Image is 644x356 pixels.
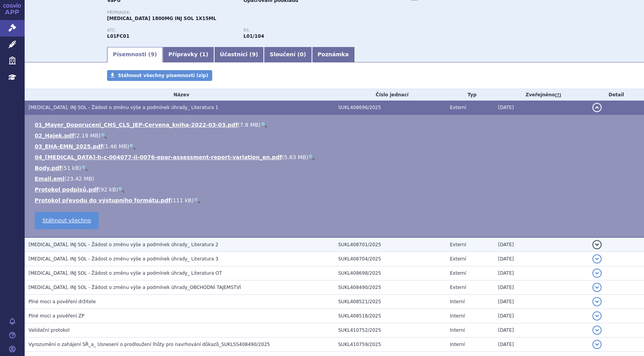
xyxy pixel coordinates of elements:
a: Stáhnout všechny písemnosti (zip) [107,70,212,81]
td: [DATE] [494,266,589,280]
th: Typ [446,89,494,101]
td: [DATE] [494,280,589,295]
span: Externí [450,242,466,247]
span: 1.46 MB [105,143,127,149]
button: detail [592,103,602,112]
td: [DATE] [494,295,589,309]
span: 9 [151,51,154,57]
span: 2.19 MB [76,133,98,139]
strong: daratumumab [243,34,264,39]
td: [DATE] [494,323,589,338]
td: [DATE] [494,252,589,266]
p: Přípravek: [107,10,380,15]
span: 1 [202,51,206,57]
span: Plné moci a pověření držitele [29,299,96,304]
a: 🔍 [308,154,315,160]
span: DARZALEX, INJ SOL - Žádost o změnu výše a podmínek úhrady_ Literatura OT [29,270,222,276]
span: 0 [300,51,304,57]
a: Písemnosti (9) [107,47,163,62]
span: 5.63 MB [284,154,306,160]
span: 9 [252,51,256,57]
span: 23.42 MB [67,176,92,182]
abbr: (?) [555,92,561,98]
a: Protokol podpisů.pdf [35,186,99,193]
a: Přípravky (1) [163,47,214,62]
span: 111 kB [173,197,192,203]
span: Externí [450,105,466,110]
button: detail [592,326,602,335]
a: 04_[MEDICAL_DATA]-h-c-004077-ii-0076-epar-assessment-report-variation_en.pdf [35,154,282,160]
a: Body.pdf [35,165,62,171]
td: SUKL408490/2025 [334,280,446,295]
a: Protokol převodu do výstupního formátu.pdf [35,197,171,203]
th: Zveřejněno [494,89,589,101]
td: [DATE] [494,309,589,323]
span: Plné moci a pověření ZP [29,313,84,319]
span: DARZALEX, INJ SOL - Žádost o změnu výše a podmínek úhrady_ Literatura 2 [29,242,218,247]
a: 🔍 [194,197,200,203]
span: 51 kB [64,165,79,171]
td: [DATE] [494,237,589,252]
span: Vyrozumění o zahájení SŘ_a_ Usnesení o prodloužení lhůty pro navrhování důkazů_SUKLSS408490/2025 [29,342,270,347]
span: Interní [450,313,465,319]
span: DARZALEX, INJ SOL - Žádost o změnu výše a podmínek úhrady_ Literatura 3 [29,256,218,262]
th: Název [25,89,334,101]
li: ( ) [35,164,636,172]
span: Validační protokol [29,327,70,333]
span: Externí [450,256,466,262]
p: ATC: [107,28,236,33]
a: 🔍 [261,122,267,128]
button: detail [592,340,602,349]
li: ( ) [35,186,636,193]
a: 01_Mayer_Doporuceni_CHS_CLS_JEP-Cervena_kniha-2022-03-03.pdf [35,122,238,128]
td: SUKL408518/2025 [334,309,446,323]
a: Email.eml [35,176,64,182]
button: detail [592,283,602,292]
a: 02_Hajek.pdf [35,133,74,139]
span: Externí [450,270,466,276]
button: detail [592,311,602,321]
td: SUKL408701/2025 [334,237,446,252]
strong: DARATUMUMAB [107,34,129,39]
td: SUKL410759/2025 [334,338,446,352]
li: ( ) [35,132,636,139]
span: Interní [450,327,465,333]
a: 🔍 [118,186,124,193]
th: Detail [589,89,644,101]
li: ( ) [35,143,636,150]
a: Účastníci (9) [214,47,264,62]
a: Stáhnout všechno [35,212,99,229]
td: SUKL408696/2025 [334,101,446,115]
button: detail [592,240,602,249]
a: 🔍 [101,133,107,139]
span: 92 kB [101,186,116,193]
li: ( ) [35,175,636,183]
td: [DATE] [494,338,589,352]
td: SUKL408698/2025 [334,266,446,280]
td: SUKL408521/2025 [334,295,446,309]
span: Externí [450,285,466,290]
a: 🔍 [81,165,88,171]
button: detail [592,254,602,264]
a: Sloučení (0) [264,47,312,62]
span: Interní [450,299,465,304]
span: Stáhnout všechny písemnosti (zip) [118,73,208,78]
li: ( ) [35,196,636,204]
p: RS: [243,28,372,33]
a: 03_EHA-EMN_2025.pdf [35,143,103,149]
span: [MEDICAL_DATA] 1800MG INJ SOL 1X15ML [107,16,216,21]
td: SUKL410752/2025 [334,323,446,338]
button: detail [592,297,602,306]
td: [DATE] [494,101,589,115]
a: Poznámka [312,47,355,62]
span: DARZALEX, INJ SOL - Žádost o změnu výše a podmínek úhrady_OBCHODNÍ TAJEMSTVÍ [29,285,241,290]
button: detail [592,269,602,278]
th: Číslo jednací [334,89,446,101]
a: 🔍 [129,143,136,149]
td: SUKL408704/2025 [334,252,446,266]
span: Interní [450,342,465,347]
span: 7.8 MB [240,122,258,128]
span: DARZALEX, INJ SOL - Žádost o změnu výše a podmínek úhrady_ Literatura 1 [29,105,218,110]
li: ( ) [35,153,636,161]
li: ( ) [35,121,636,129]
